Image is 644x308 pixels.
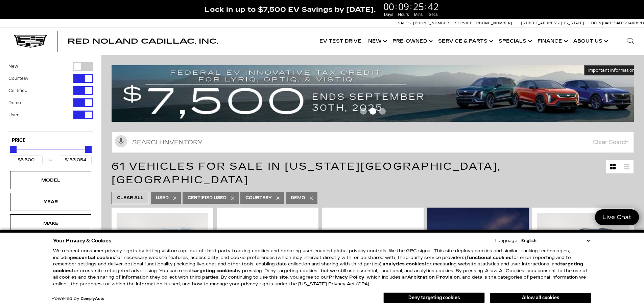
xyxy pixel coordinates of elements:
div: Powered by [51,297,104,301]
span: : [395,1,397,11]
a: Live Chat [595,209,639,225]
div: 1 / 2 [117,213,209,282]
div: Price [10,144,92,164]
div: MakeMake [10,214,91,233]
input: Minimum [10,156,43,164]
div: Make [34,220,68,227]
div: Model [34,176,68,184]
a: Sales: [PHONE_NUMBER] [398,21,453,25]
span: Demo [291,194,305,202]
svg: Click to toggle on voice search [115,135,127,147]
img: 2018 Cadillac XT5 Premium Luxury AWD 1 [117,213,209,282]
span: [PHONE_NUMBER] [413,21,451,25]
div: Year [34,198,68,206]
a: Close [633,3,641,11]
input: Search Inventory [112,132,634,153]
label: New [8,63,18,70]
span: 09 [397,2,410,11]
span: Hours [397,11,410,18]
strong: targeting cookies [192,268,235,274]
span: Your Privacy & Cookies [53,236,112,245]
span: Clear All [117,194,144,202]
span: Secs [427,11,440,18]
span: Go to slide 2 [369,108,376,115]
span: 61 Vehicles for Sale in [US_STATE][GEOGRAPHIC_DATA], [GEOGRAPHIC_DATA] [112,160,501,186]
span: Courtesy [245,194,272,202]
span: Go to slide 3 [379,108,386,115]
span: 42 [427,2,440,11]
span: Important Information [588,68,635,73]
label: Courtesy [8,75,28,82]
a: Red Noland Cadillac, Inc. [68,38,218,45]
a: About Us [570,28,610,55]
span: Certified Used [188,194,226,202]
strong: essential cookies [73,255,115,260]
span: Used [156,194,169,202]
a: Finance [534,28,570,55]
span: Open [DATE] [591,21,614,25]
div: ModelModel [10,171,91,189]
span: Sales: [614,21,626,25]
img: vrp-tax-ending-august-version [112,65,639,122]
img: 2023 Cadillac XT4 Sport [327,213,419,283]
a: Service: [PHONE_NUMBER] [453,21,514,25]
a: Service & Parts [435,28,495,55]
span: Red Noland Cadillac, Inc. [68,37,218,45]
span: Mins [412,11,425,18]
div: Language: [495,239,518,243]
img: 2022 Cadillac XT4 Sport 1 [537,213,630,282]
a: EV Test Drive [316,28,365,55]
select: Language Select [520,237,591,244]
input: Maximum [59,156,92,164]
span: [PHONE_NUMBER] [475,21,512,25]
button: Deny targeting cookies [383,292,485,303]
strong: analytics cookies [382,261,425,267]
span: 25 [412,2,425,11]
span: Days [382,11,395,18]
strong: functional cookies [467,255,511,260]
p: We respect consumer privacy rights by letting visitors opt out of third-party tracking cookies an... [53,248,591,287]
a: Specials [495,28,534,55]
strong: Arbitration Provision [407,275,460,280]
span: 9 AM-6 PM [626,21,644,25]
label: Demo [8,99,21,106]
span: Lock in up to $7,500 EV Savings by [DATE]. [205,5,376,14]
button: Allow all cookies [490,293,591,303]
strong: targeting cookies [53,261,583,274]
div: Maximum Price [85,146,92,153]
a: ComplyAuto [81,297,104,301]
span: Sales: [398,21,412,25]
span: : [410,1,412,11]
div: YearYear [10,193,91,211]
span: Service: [455,21,474,25]
span: Go to slide 1 [360,108,367,115]
a: New [365,28,389,55]
span: Live Chat [599,213,635,221]
label: Used [8,112,20,118]
span: : [425,1,427,11]
div: 1 / 2 [537,213,630,282]
label: Certified [8,87,27,94]
a: Pre-Owned [389,28,435,55]
img: Cadillac Dark Logo with Cadillac White Text [14,35,47,48]
a: [STREET_ADDRESS][US_STATE] [521,21,585,25]
div: Filter by Vehicle Type [8,62,93,131]
div: Minimum Price [10,146,17,153]
h5: Price [12,138,90,144]
span: 00 [382,2,395,11]
a: Privacy Policy [329,275,364,280]
img: 2021 Cadillac XT4 Premium Luxury [222,213,313,283]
